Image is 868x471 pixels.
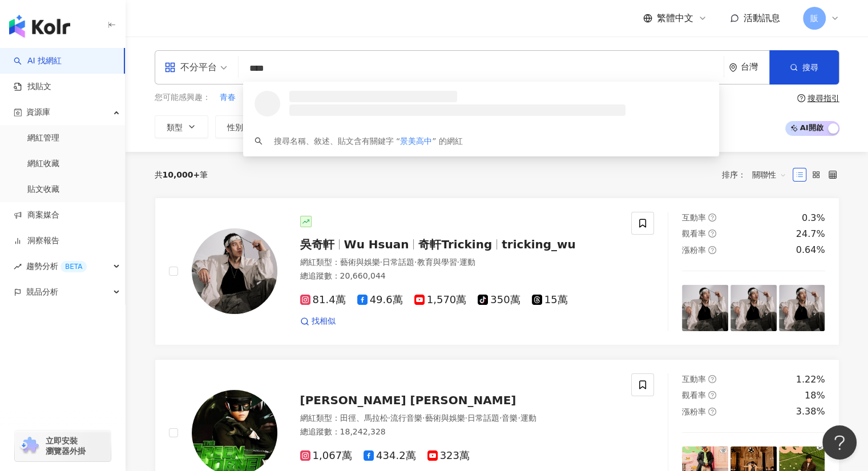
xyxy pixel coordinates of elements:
img: post-image [730,285,777,331]
span: 運動 [459,257,475,267]
span: 互動率 [682,375,706,384]
span: · [457,257,459,267]
span: question-circle [708,230,716,237]
span: 藝術與娛樂 [425,413,465,422]
a: 商案媒合 [14,210,59,221]
span: 青春 [220,92,236,103]
span: · [465,413,467,422]
img: KOL Avatar [192,228,277,314]
a: 網紅管理 [27,132,59,144]
span: question-circle [708,375,716,383]
span: 觀看率 [682,391,706,400]
button: 性別 [215,115,269,138]
span: 434.2萬 [364,450,416,462]
span: 81.4萬 [300,294,346,306]
div: 18% [805,389,825,402]
div: BETA [60,261,87,272]
span: 類型 [167,123,183,132]
span: 流行音樂 [390,413,422,422]
span: 1,067萬 [300,450,353,462]
div: 總追蹤數 ： 20,660,044 [300,271,618,282]
a: chrome extension立即安裝 瀏覽器外掛 [15,430,111,461]
span: · [518,413,520,422]
span: question-circle [797,94,805,102]
div: 排序： [722,166,793,184]
span: 繁體中文 [657,12,693,25]
span: 350萬 [478,294,520,306]
div: 0.3% [802,212,825,224]
span: appstore [164,62,176,73]
div: 網紅類型 ： [300,413,618,424]
div: 1.22% [796,373,825,386]
div: 台灣 [741,62,769,72]
span: 景美高中 [400,136,432,146]
span: 漲粉率 [682,407,706,416]
span: [PERSON_NAME] [PERSON_NAME] [300,393,516,407]
span: 互動率 [682,213,706,222]
a: searchAI 找網紅 [14,55,62,67]
img: post-image [779,285,825,331]
span: · [388,413,390,422]
span: 趨勢分析 [26,253,87,279]
span: · [422,413,425,422]
a: KOL Avatar吳奇軒Wu Hsuan奇軒Trickingtricking_wu網紅類型：藝術與娛樂·日常話題·教育與學習·運動總追蹤數：20,660,04481.4萬49.6萬1,570萬... [155,198,839,345]
span: 性別 [227,123,243,132]
span: tricking_wu [502,237,576,251]
div: 網紅類型 ： [300,257,618,268]
span: 競品分析 [26,279,58,305]
a: 找貼文 [14,81,51,92]
span: Wu Hsuan [344,237,409,251]
span: 323萬 [427,450,470,462]
span: 您可能感興趣： [155,92,211,103]
span: 日常話題 [467,413,499,422]
a: 洞察報告 [14,235,59,247]
span: 吳奇軒 [300,237,334,251]
span: 10,000+ [163,170,200,179]
button: 搜尋 [769,50,839,84]
span: 藝術與娛樂 [340,257,380,267]
span: 活動訊息 [744,13,780,23]
span: 找相似 [312,316,336,327]
img: logo [9,15,70,38]
span: 49.6萬 [357,294,403,306]
span: · [499,413,502,422]
span: 田徑、馬拉松 [340,413,388,422]
span: 音樂 [502,413,518,422]
span: 資源庫 [26,99,50,125]
span: 關聯性 [752,166,786,184]
span: 立即安裝 瀏覽器外掛 [46,436,86,456]
div: 不分平台 [164,58,217,77]
span: question-circle [708,214,716,222]
span: 漲粉率 [682,245,706,255]
span: 奇軒Tricking [418,237,492,251]
span: 運動 [520,413,536,422]
div: 0.64% [796,244,825,256]
span: 搜尋 [802,63,818,72]
span: search [255,137,263,145]
span: 1,570萬 [414,294,467,306]
span: 日常話題 [382,257,414,267]
img: chrome extension [18,437,41,455]
a: 找相似 [300,316,336,327]
button: 類型 [155,115,208,138]
span: 教育與學習 [417,257,457,267]
span: question-circle [708,408,716,416]
span: · [380,257,382,267]
div: 搜尋指引 [808,94,839,103]
span: question-circle [708,246,716,254]
span: rise [14,263,22,271]
img: post-image [682,285,728,331]
div: 24.7% [796,228,825,240]
button: 青春 [219,91,236,104]
span: question-circle [708,391,716,399]
span: 觀看率 [682,229,706,238]
div: 搜尋名稱、敘述、貼文含有關鍵字 “ ” 的網紅 [274,135,463,147]
span: 15萬 [532,294,568,306]
a: 貼文收藏 [27,184,59,195]
div: 3.38% [796,405,825,418]
span: environment [729,63,737,72]
span: 販 [810,12,818,25]
span: · [414,257,417,267]
iframe: Help Scout Beacon - Open [822,425,857,460]
a: 網紅收藏 [27,158,59,170]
